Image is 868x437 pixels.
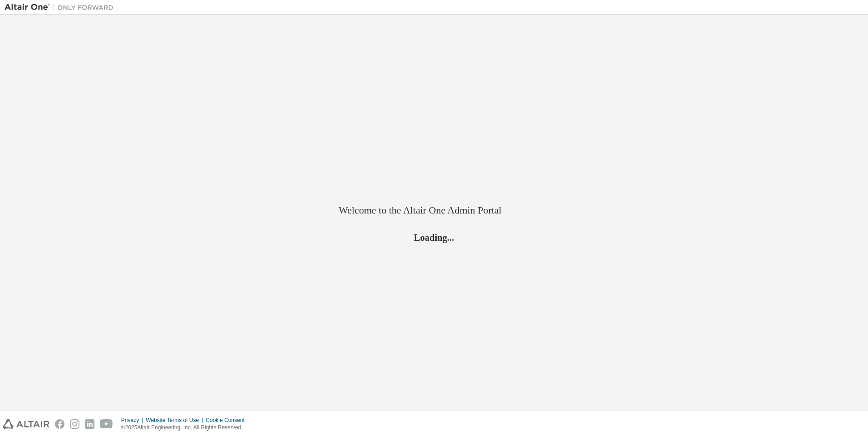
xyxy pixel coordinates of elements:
[100,419,113,429] img: youtube.svg
[339,232,529,243] h2: Loading...
[70,419,79,429] img: instagram.svg
[5,3,118,12] img: Altair One
[339,204,529,217] h2: Welcome to the Altair One Admin Portal
[146,417,206,424] div: Website Terms of Use
[3,419,49,429] img: altair_logo.svg
[206,417,250,424] div: Cookie Consent
[121,417,146,424] div: Privacy
[121,424,250,432] p: © 2025 Altair Engineering, Inc. All Rights Reserved.
[85,419,94,429] img: linkedin.svg
[55,419,64,429] img: facebook.svg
